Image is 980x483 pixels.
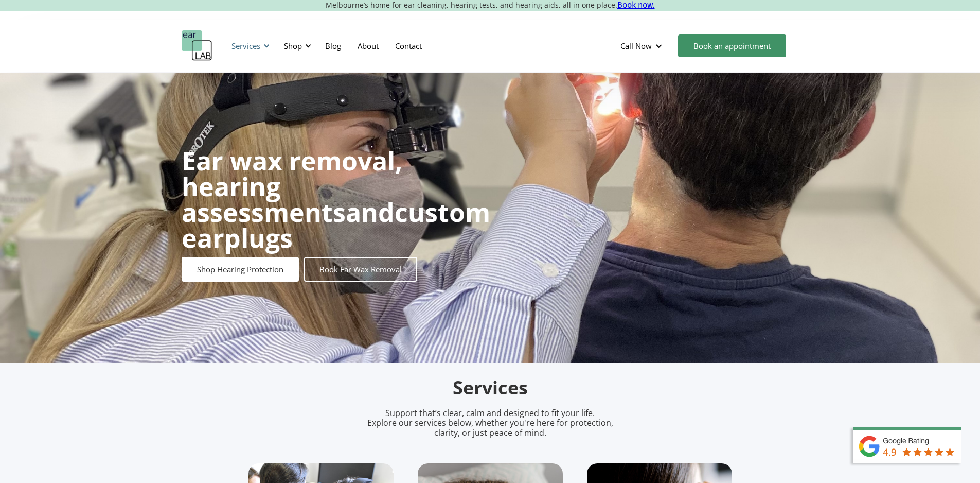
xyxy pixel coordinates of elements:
[284,41,302,51] div: Shop
[612,30,673,61] div: Call Now
[354,408,627,438] p: Support that’s clear, calm and designed to fit your life. Explore our services below, whether you...
[387,31,430,61] a: Contact
[182,195,490,255] strong: custom earplugs
[182,30,212,61] a: home
[278,30,314,61] div: Shop
[349,31,387,61] a: About
[182,143,402,230] strong: Ear wax removal, hearing assessments
[248,376,732,400] h2: Services
[182,257,299,282] a: Shop Hearing Protection
[182,148,490,251] h1: and
[620,41,652,51] div: Call Now
[231,41,260,51] div: Services
[317,31,349,61] a: Blog
[225,30,273,61] div: Services
[678,34,786,57] a: Book an appointment
[304,257,417,282] a: Book Ear Wax Removal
